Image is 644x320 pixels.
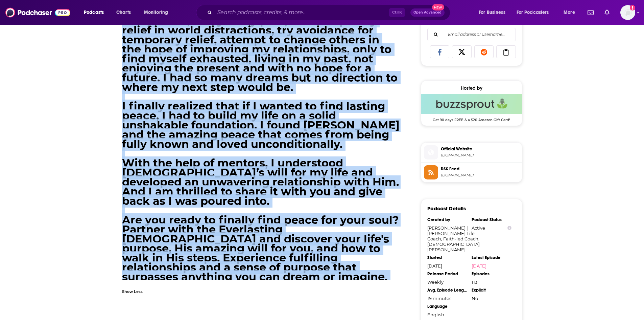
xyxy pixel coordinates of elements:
[410,8,445,17] button: Open AdvancedNew
[472,296,511,301] div: No
[585,7,596,18] a: Show notifications dropdown
[424,145,519,159] a: Official Website[DOMAIN_NAME]
[432,4,444,10] span: New
[472,217,511,222] div: Podcast Status
[512,7,559,18] button: open menu
[427,225,467,252] div: [PERSON_NAME] | [PERSON_NAME] Life Coach, Faith-led Coach, [DEMOGRAPHIC_DATA][PERSON_NAME]
[441,146,519,152] span: Official Website
[427,312,467,317] div: English
[202,5,457,20] div: Search podcasts, credits, & more...
[79,7,113,18] button: open menu
[112,7,135,18] a: Charts
[441,173,519,178] span: feeds.buzzsprout.com
[441,153,519,158] span: oneminutetoglory.buzzsprout.com
[427,296,467,301] div: 19 minutes
[430,45,450,58] a: Share on Facebook
[452,45,472,58] a: Share on X/Twitter
[427,271,467,277] div: Release Period
[215,7,389,18] input: Search podcasts, credits, & more...
[5,6,70,19] img: Podchaser - Follow, Share and Rate Podcasts
[472,279,511,285] div: 113
[479,8,505,17] span: For Business
[472,225,511,231] div: Active
[564,8,575,17] span: More
[620,5,635,20] button: Show profile menu
[427,255,467,260] div: Started
[474,7,514,18] button: open menu
[559,7,583,18] button: open menu
[433,28,510,41] input: Email address or username...
[441,166,519,172] span: RSS Feed
[602,7,612,18] a: Show notifications dropdown
[427,217,467,222] div: Created by
[474,45,494,58] a: Share on Reddit
[413,11,442,14] span: Open Advanced
[424,165,519,179] a: RSS Feed[DOMAIN_NAME]
[620,5,635,20] span: Logged in as luilaking
[116,8,131,17] span: Charts
[421,114,522,122] span: Get 90 days FREE & a $20 Amazon Gift Card!
[144,8,168,17] span: Monitoring
[472,271,511,277] div: Episodes
[427,287,467,293] div: Avg. Episode Length
[139,7,177,18] button: open menu
[472,263,511,269] a: [DATE]
[421,94,522,114] img: Buzzsprout Deal: Get 90 days FREE & a $20 Amazon Gift Card!
[517,8,549,17] span: For Podcasters
[427,304,467,309] div: Language
[84,8,104,17] span: Podcasts
[427,263,467,269] div: [DATE]
[421,85,522,91] div: Hosted by
[421,94,522,122] a: Buzzsprout Deal: Get 90 days FREE & a $20 Amazon Gift Card!
[630,5,635,10] svg: Add a profile image
[389,8,405,17] span: Ctrl K
[496,45,516,58] a: Copy Link
[620,5,635,20] img: User Profile
[507,226,511,231] button: Show Info
[427,279,467,285] div: Weekly
[472,287,511,293] div: Explicit
[472,255,511,260] div: Latest Episode
[427,28,516,41] div: Search followers
[427,205,466,212] h3: Podcast Details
